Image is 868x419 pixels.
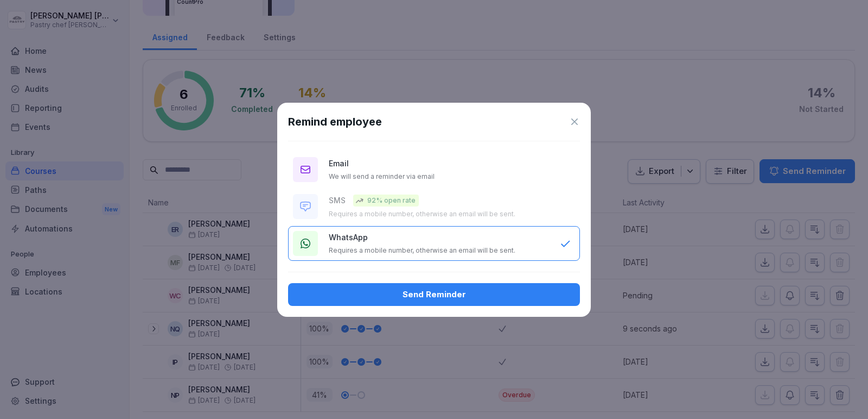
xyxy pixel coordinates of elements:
h1: Remind employee [288,114,382,130]
p: Email [329,158,349,169]
div: Send Reminder [297,289,571,301]
p: 92% open rate [367,196,416,205]
p: Requires a mobile number, otherwise an email will be sent. [329,246,515,255]
p: SMS [329,195,346,206]
button: Send Reminder [288,283,580,306]
p: We will send a reminder via email [329,172,435,181]
p: Requires a mobile number, otherwise an email will be sent. [329,210,515,218]
p: WhatsApp [329,232,368,243]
